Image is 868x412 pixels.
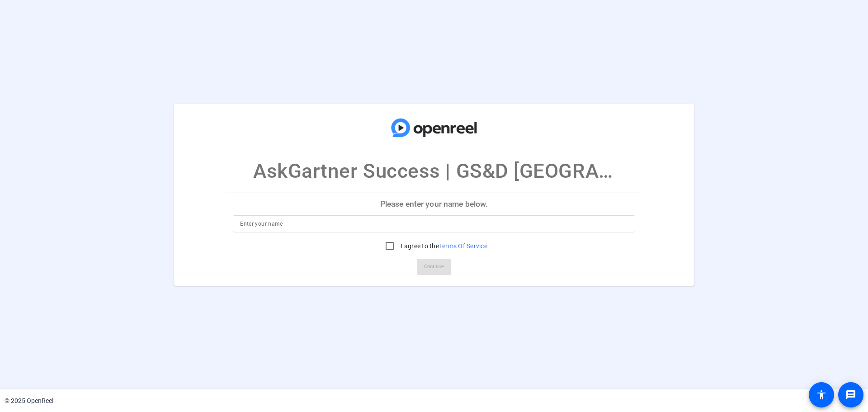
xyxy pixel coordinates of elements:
a: Terms Of Service [439,242,487,250]
p: Please enter your name below. [226,193,642,215]
input: Enter your name [240,218,628,229]
mat-icon: message [845,389,856,400]
div: © 2025 OpenReel [5,396,53,406]
img: company-logo [389,113,479,142]
mat-icon: accessibility [816,389,827,400]
p: AskGartner Success | GS&D [GEOGRAPHIC_DATA] [253,156,615,186]
label: I agree to the [399,242,487,251]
